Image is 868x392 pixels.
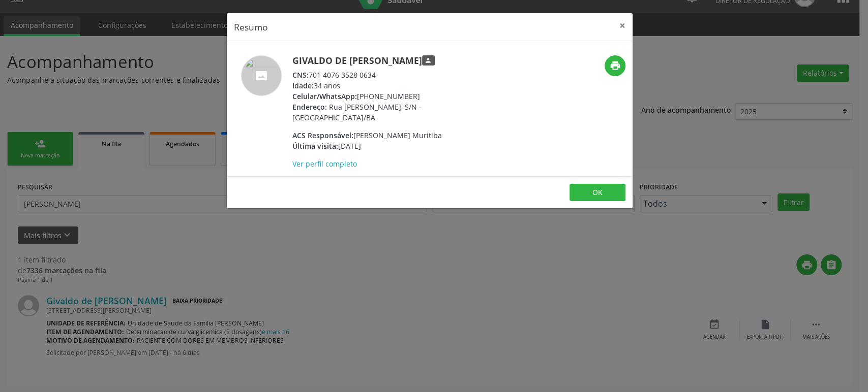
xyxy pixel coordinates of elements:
div: 34 anos [292,80,490,91]
button: Close [612,13,633,38]
div: [DATE] [292,141,490,151]
span: Última visita: [292,141,338,151]
i: person [425,57,432,64]
span: Rua [PERSON_NAME], S/N - [GEOGRAPHIC_DATA]/BA [292,102,422,122]
span: Endereço: [292,102,327,112]
h5: Resumo [234,20,268,34]
a: Ver perfil completo [292,159,357,169]
i: print [609,60,620,71]
span: ACS Responsável: [292,130,353,140]
button: OK [570,184,625,201]
span: Celular/WhatsApp: [292,91,357,101]
span: Responsável [422,55,435,66]
span: CNS: [292,70,309,80]
span: Idade: [292,81,314,90]
div: 701 4076 3528 0634 [292,70,490,80]
div: [PHONE_NUMBER] [292,91,490,102]
button: print [605,55,625,76]
img: accompaniment [241,55,282,96]
div: [PERSON_NAME] Muritiba [292,130,490,141]
h5: Givaldo de [PERSON_NAME] [292,55,490,66]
